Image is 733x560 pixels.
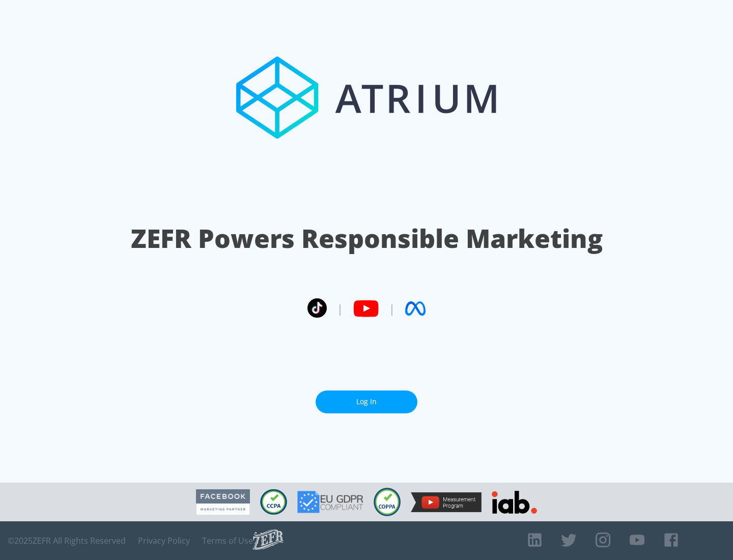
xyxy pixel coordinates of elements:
a: Privacy Policy [138,536,190,546]
img: IAB [492,491,537,514]
img: CCPA Compliant [260,489,287,515]
img: Facebook Marketing Partner [196,489,250,515]
img: COPPA Compliant [374,488,401,516]
img: GDPR Compliant [297,491,363,513]
h1: ZEFR Powers Responsible Marketing [131,221,603,256]
a: Terms of Use [202,536,253,546]
span: © 2025 ZEFR All Rights Reserved [8,536,126,546]
a: Log In [316,390,417,413]
img: YouTube Measurement Program [411,492,482,512]
span: | [337,301,343,316]
span: | [389,301,395,316]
